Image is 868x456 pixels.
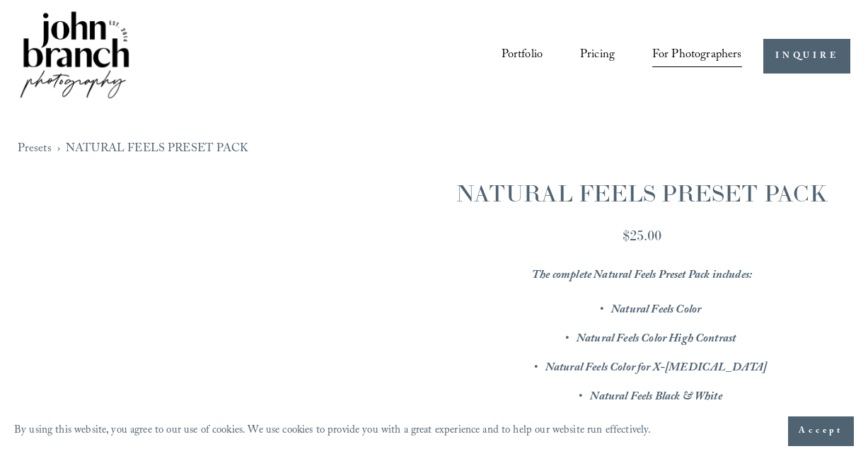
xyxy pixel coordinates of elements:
[652,45,742,68] span: For Photographers
[545,359,768,378] em: Natural Feels Color for X-[MEDICAL_DATA]
[14,421,651,442] p: By using this website, you agree to our use of cookies. We use cookies to provide you with a grea...
[580,44,615,69] a: Pricing
[799,424,843,438] span: Accept
[532,267,752,286] em: The complete Natural Feels Preset Pack includes:
[788,416,854,446] button: Accept
[590,388,722,407] em: Natural Feels Black & White
[577,330,736,349] em: Natural Feels Color High Contrast
[66,139,248,162] a: NATURAL FEELS PRESET PACK
[611,301,701,320] em: Natural Feels Color
[18,8,132,104] img: John Branch IV Photography
[434,177,851,210] h1: NATURAL FEELS PRESET PACK
[652,44,742,69] a: folder dropdown
[763,39,850,74] a: INQUIRE
[18,139,52,162] a: Presets
[434,226,851,246] div: $25.00
[502,44,543,69] a: Portfolio
[57,139,60,162] span: ›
